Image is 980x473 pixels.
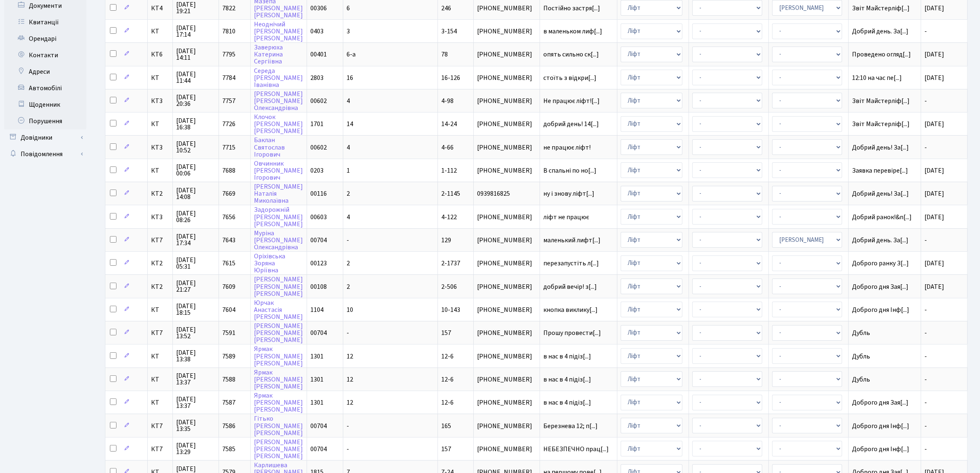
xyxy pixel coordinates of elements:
[222,50,235,59] span: 7795
[441,282,457,291] span: 2-506
[310,445,327,454] span: 00704
[176,140,215,154] span: [DATE] 10:52
[222,213,235,222] span: 7656
[176,94,215,107] span: [DATE] 20:36
[441,398,454,407] span: 12-6
[222,166,235,175] span: 7688
[852,73,902,82] span: 12:10 на час пе[...]
[347,96,350,105] span: 4
[151,167,169,174] span: КТ
[477,307,536,313] span: [PHONE_NUMBER]
[176,396,215,409] span: [DATE] 13:37
[441,259,460,268] span: 2-1737
[176,187,215,200] span: [DATE] 14:08
[477,353,536,360] span: [PHONE_NUMBER]
[176,280,215,293] span: [DATE] 21:27
[4,47,86,63] a: Контакти
[347,259,350,268] span: 2
[254,136,285,159] a: БакланСвятославІгорович
[254,345,303,368] a: Ярмак[PERSON_NAME][PERSON_NAME]
[310,352,324,361] span: 1301
[543,50,599,59] span: опять сильно ск[...]
[852,213,912,222] span: Добрий ранок!&n[...]
[924,282,944,291] span: [DATE]
[924,27,927,36] span: -
[924,259,944,268] span: [DATE]
[310,259,327,268] span: 00123
[924,143,927,152] span: -
[852,305,909,314] span: Доброго дня Інф[...]
[543,96,600,105] span: Не працює ліфт![...]
[176,1,215,14] span: [DATE] 19:21
[310,236,327,245] span: 00704
[852,50,911,59] span: Проведено огляд[...]
[222,328,235,337] span: 7591
[176,164,215,177] span: [DATE] 00:06
[151,423,169,429] span: КТ7
[924,328,927,337] span: -
[254,182,303,205] a: [PERSON_NAME]НаталіяМиколаївна
[441,27,457,36] span: 3-154
[310,398,324,407] span: 1301
[543,259,599,268] span: перезапустіть л[...]
[347,27,350,36] span: 3
[477,399,536,406] span: [PHONE_NUMBER]
[310,96,327,105] span: 00602
[441,50,448,59] span: 78
[151,5,169,12] span: КТ4
[151,260,169,267] span: КТ2
[441,213,457,222] span: 4-122
[852,4,910,13] span: Звіт Майстерліф[...]
[441,4,451,13] span: 246
[543,236,601,245] span: маленький лифт[...]
[477,5,536,12] span: [PHONE_NUMBER]
[4,113,86,129] a: Порушення
[254,89,303,112] a: [PERSON_NAME][PERSON_NAME]Олександрівна
[543,328,601,337] span: Прошу провести[...]
[441,305,460,314] span: 10-143
[176,233,215,246] span: [DATE] 17:34
[254,414,303,438] a: Гітько[PERSON_NAME][PERSON_NAME]
[924,50,944,59] span: [DATE]
[222,27,235,36] span: 7810
[176,372,215,386] span: [DATE] 13:37
[924,189,944,198] span: [DATE]
[441,421,451,431] span: 165
[477,283,536,290] span: [PHONE_NUMBER]
[222,4,235,13] span: 7822
[852,96,910,105] span: Звіт Майстерліф[...]
[222,375,235,384] span: 7588
[441,96,454,105] span: 4-98
[347,236,349,245] span: -
[310,375,324,384] span: 1301
[347,213,350,222] span: 4
[151,214,169,220] span: КТ3
[543,305,598,314] span: кнопка виклику[...]
[924,352,927,361] span: -
[310,421,327,431] span: 00704
[924,4,944,13] span: [DATE]
[222,143,235,152] span: 7715
[441,352,454,361] span: 12-6
[347,445,349,454] span: -
[347,421,349,431] span: -
[151,237,169,244] span: КТ7
[924,421,927,431] span: -
[222,352,235,361] span: 7589
[543,214,614,220] span: ліфт не працює
[924,213,944,222] span: [DATE]
[222,259,235,268] span: 7615
[254,206,303,229] a: Задорожній[PERSON_NAME][PERSON_NAME]
[477,121,536,127] span: [PHONE_NUMBER]
[222,73,235,82] span: 7784
[222,421,235,431] span: 7586
[543,445,609,454] span: НЕБЕЗПЕЧНО прац[...]
[924,236,927,245] span: -
[222,119,235,129] span: 7726
[347,398,353,407] span: 12
[151,98,169,104] span: КТ3
[477,190,536,197] span: 0939816825
[477,446,536,452] span: [PHONE_NUMBER]
[852,376,917,383] span: Дубль
[441,375,454,384] span: 12-6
